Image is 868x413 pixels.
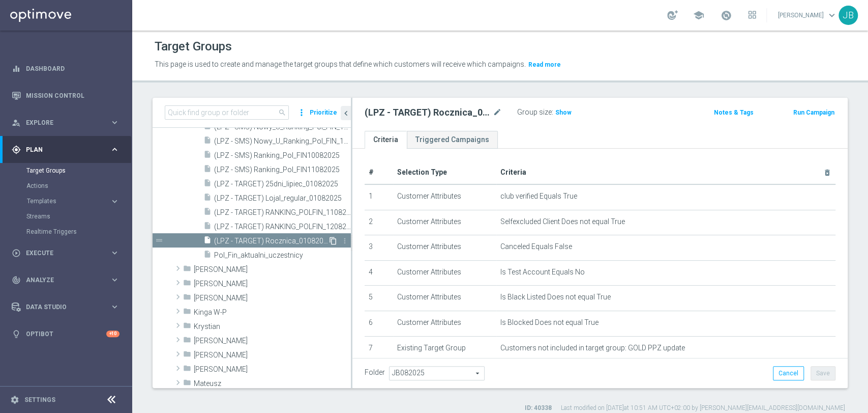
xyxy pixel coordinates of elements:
i: folder [183,364,191,376]
span: Krystian [194,322,351,331]
i: folder [183,307,191,319]
td: 6 [365,311,393,336]
a: Realtime Triggers [26,228,106,236]
td: 5 [365,286,393,311]
label: Last modified on [DATE] at 10:51 AM UTC+02:00 by [PERSON_NAME][EMAIL_ADDRESS][DOMAIN_NAME] [561,404,845,412]
span: Criteria [500,168,526,176]
span: Kasia K. [194,294,351,302]
span: keyboard_arrow_down [826,10,837,21]
div: Data Studio [12,302,110,312]
button: Read more [527,59,562,70]
i: insert_drive_file [203,122,212,133]
span: search [278,108,286,117]
div: lightbulb Optibot +10 [11,330,120,338]
label: Group size [517,108,552,117]
a: Mission Control [26,82,119,109]
i: folder [183,378,191,390]
span: Plan [26,147,110,153]
span: school [693,10,704,21]
h2: (LPZ - TARGET) Rocznica_01082025 [365,106,491,119]
span: Marcin G [194,337,351,345]
i: keyboard_arrow_right [110,248,119,258]
span: Analyze [26,277,110,283]
a: [PERSON_NAME]keyboard_arrow_down [777,8,839,23]
td: Customer Attributes [393,260,497,286]
i: insert_drive_file [203,250,212,262]
i: insert_drive_file [203,136,212,148]
i: folder [183,264,191,276]
td: Customer Attributes [393,184,497,210]
span: Is Black Listed Does not equal True [500,293,611,301]
i: settings [10,395,19,404]
div: Optibot [12,320,119,347]
button: track_changes Analyze keyboard_arrow_right [11,276,120,284]
div: Streams [26,209,131,224]
td: Customer Attributes [393,286,497,311]
span: Explore [26,120,110,126]
span: (LPZ - SMS) Nowy_U_Ranking_Pol_FIN_13082025 [214,137,351,146]
div: Templates [26,194,131,209]
h1: Target Groups [155,39,232,54]
button: Prioritize [308,106,339,120]
i: folder [183,336,191,347]
span: Mateusz [194,379,351,388]
span: Selfexcluded Client Does not equal True [500,217,625,226]
div: +10 [106,331,119,337]
span: (LPZ - TARGET) 25dni_lipiec_01082025 [214,180,351,188]
div: Plan [12,145,110,154]
span: Show [555,109,572,116]
i: Duplicate Target group [329,237,337,245]
i: insert_drive_file [203,164,212,176]
i: keyboard_arrow_right [110,197,119,206]
div: Realtime Triggers [26,224,131,239]
span: Maryna Sh. [194,365,351,374]
td: Customer Attributes [393,311,497,336]
span: Kinga W-P [194,308,351,317]
div: Target Groups [26,163,131,178]
label: : [552,108,553,117]
td: 2 [365,210,393,235]
a: Actions [26,182,106,190]
i: keyboard_arrow_right [110,275,119,285]
i: play_circle_outline [12,249,21,258]
span: Kamil R. [194,280,351,288]
span: Customers not included in target group: GOLD PPZ update [500,344,685,352]
td: 4 [365,260,393,286]
span: (LPZ - SMS) Ranking_Pol_FIN10082025 [214,151,351,160]
a: Streams [26,212,106,221]
td: Customer Attributes [393,235,497,261]
span: (LPZ - TARGET) Rocznica_01082025 [214,237,328,245]
i: mode_edit [493,106,502,119]
i: insert_drive_file [203,179,212,190]
span: This page is used to create and manage the target groups that define which customers will receive... [155,60,526,68]
span: Execute [26,250,110,256]
i: track_changes [12,276,21,285]
i: insert_drive_file [203,207,212,219]
button: play_circle_outline Execute keyboard_arrow_right [11,249,120,257]
i: folder [183,279,191,290]
div: Analyze [12,276,110,285]
th: Selection Type [393,161,497,184]
span: Kamil N. [194,265,351,274]
button: person_search Explore keyboard_arrow_right [11,119,120,127]
input: Quick find group or folder [165,105,289,120]
span: Canceled Equals False [500,242,572,251]
div: gps_fixed Plan keyboard_arrow_right [11,146,120,154]
button: Run Campaign [792,107,835,118]
span: Templates [27,198,100,204]
div: Execute [12,249,110,258]
div: equalizer Dashboard [11,65,120,73]
a: Settings [24,397,55,403]
span: (LPZ - SMS) Ranking_Pol_FIN11082025 [214,166,351,174]
span: Pol_Fin_aktualni_uczestnicy [214,251,351,260]
label: Folder [365,368,385,377]
i: folder [183,293,191,305]
td: 7 [365,336,393,362]
a: Criteria [365,131,407,149]
i: folder [183,321,191,333]
span: Maria M. [194,351,351,360]
a: Target Groups [26,167,106,175]
div: JB [839,6,858,25]
i: insert_drive_file [203,193,212,205]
